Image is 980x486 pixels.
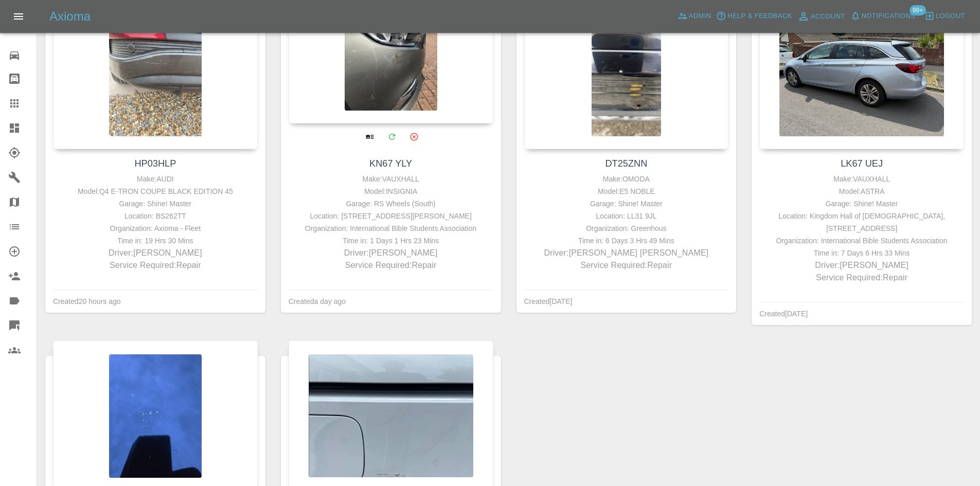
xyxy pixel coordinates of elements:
a: Modify [381,126,402,147]
div: Time in: 6 Days 3 Hrs 49 Mins [527,235,726,247]
button: Logout [922,8,968,24]
a: Account [795,8,848,25]
button: Help & Feedback [714,8,794,24]
p: Driver: [PERSON_NAME] [56,247,255,259]
div: Model: INSIGNIA [291,185,491,197]
div: Created [DATE] [524,295,573,308]
a: HP03HLP [134,158,176,169]
div: Garage: Shine! Master [762,197,961,210]
a: Admin [675,8,714,24]
div: Location: Kingdom Hall of [DEMOGRAPHIC_DATA], [STREET_ADDRESS] [762,210,961,235]
div: Location: LL31 9JL [527,210,726,222]
div: Organization: International Bible Students Association [291,222,491,235]
div: Model: Q4 E-TRON COUPE BLACK EDITION 45 [56,185,255,197]
p: Driver: [PERSON_NAME] [291,247,491,259]
span: Notifications [862,10,915,22]
p: Driver: [PERSON_NAME] [762,259,961,272]
div: Make: VAUXHALL [291,173,491,185]
a: View [359,126,380,147]
div: Model: E5 NOBLE [527,185,726,197]
span: Logout [936,10,965,22]
div: Model: ASTRA [762,185,961,197]
h5: Axioma [49,8,91,25]
div: Location: [STREET_ADDRESS][PERSON_NAME] [291,210,491,222]
span: 99+ [910,5,926,15]
p: Service Required: Repair [762,272,961,284]
p: Service Required: Repair [527,259,726,272]
p: Service Required: Repair [56,259,255,272]
div: Time in: 1 Days 1 Hrs 23 Mins [291,235,491,247]
div: Created a day ago [289,295,346,308]
div: Make: VAUXHALL [762,173,961,185]
div: Created 20 hours ago [53,295,121,308]
a: LK67 UEJ [841,158,883,169]
div: Location: BS262TT [56,210,255,222]
p: Driver: [PERSON_NAME] [PERSON_NAME] [527,247,726,259]
div: Created [DATE] [759,308,808,320]
div: Organization: International Bible Students Association [762,235,961,247]
div: Make: OMODA [527,173,726,185]
span: Admin [689,10,711,22]
div: Organization: Axioma - Fleet [56,222,255,235]
button: Notifications [848,8,918,24]
div: Garage: RS Wheels (South) [291,197,491,210]
span: Help & Feedback [727,10,792,22]
a: KN67 YLY [369,158,412,169]
div: Garage: Shine! Master [527,197,726,210]
div: Time in: 19 Hrs 30 Mins [56,235,255,247]
div: Time in: 7 Days 6 Hrs 33 Mins [762,247,961,259]
button: Archive [403,126,424,147]
button: Open drawer [6,4,31,29]
div: Garage: Shine! Master [56,197,255,210]
a: DT25ZNN [605,158,647,169]
div: Organization: Greenhous [527,222,726,235]
div: Make: AUDI [56,173,255,185]
span: Account [811,11,845,23]
p: Service Required: Repair [291,259,491,272]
